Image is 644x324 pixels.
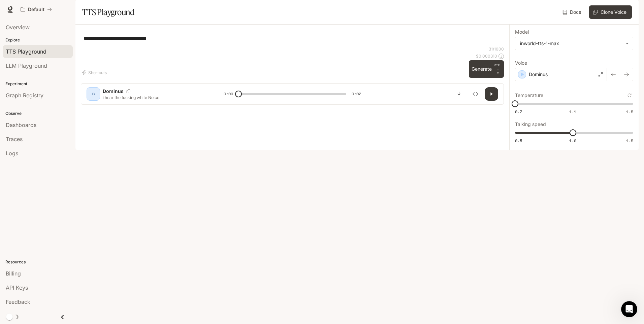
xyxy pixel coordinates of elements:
[489,46,504,52] p: 31 / 1000
[626,109,633,115] span: 1.5
[494,63,501,75] p: ⏎
[515,122,546,127] p: Talking speed
[103,88,124,95] p: Dominus
[515,138,522,143] span: 0.5
[589,5,632,19] button: Clone Voice
[224,91,233,97] span: 0:00
[621,301,637,317] iframe: Intercom live chat
[469,87,482,101] button: Inspect
[88,89,99,99] div: D
[81,67,109,78] button: Shortcuts
[569,138,576,143] span: 1.0
[569,109,576,115] span: 1.1
[529,71,548,78] p: Dominus
[520,40,622,47] div: inworld-tts-1-max
[626,138,633,143] span: 1.5
[452,87,466,101] button: Download audio
[626,92,633,99] button: Reset to default
[82,5,134,19] h1: TTS Playground
[469,60,504,78] button: GenerateCTRL +⏎
[561,5,584,19] a: Docs
[476,53,497,59] p: $ 0.000310
[352,91,361,97] span: 0:02
[124,89,133,93] button: Copy Voice ID
[515,93,543,98] p: Temperature
[515,37,633,50] div: inworld-tts-1-max
[515,61,527,65] p: Voice
[103,95,207,100] p: i hear the fucking white Noice
[28,7,44,12] p: Default
[18,3,55,16] button: All workspaces
[494,63,501,71] p: CTRL +
[515,30,529,34] p: Model
[515,109,522,115] span: 0.7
